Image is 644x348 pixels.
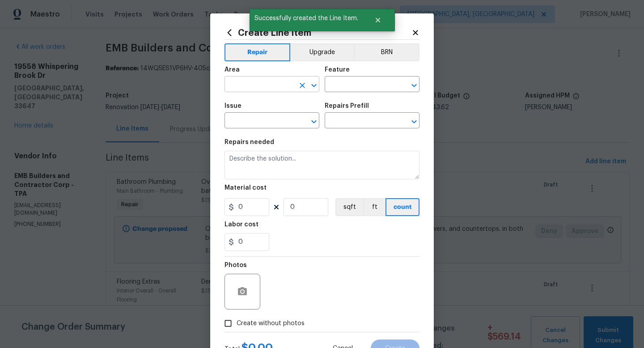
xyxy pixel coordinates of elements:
h2: Create Line Item [225,28,411,38]
button: Clear [296,79,309,92]
button: Open [308,115,320,128]
h5: Material cost [225,185,267,191]
button: Open [308,79,320,92]
button: Open [408,79,420,92]
button: BRN [354,43,419,61]
button: sqft [335,198,363,216]
button: Repair [225,43,290,61]
h5: Issue [225,103,241,109]
button: Open [408,115,420,128]
h5: Photos [225,262,247,268]
button: Upgrade [290,43,354,61]
h5: Repairs Prefill [325,103,369,109]
h5: Repairs needed [225,139,274,145]
button: Close [363,11,393,29]
button: ft [363,198,386,216]
h5: Area [225,67,240,73]
span: Create without photos [237,319,305,328]
span: Successfully created the Line Item. [250,9,363,28]
h5: Labor cost [225,221,258,228]
button: count [386,198,419,216]
h5: Feature [325,67,350,73]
